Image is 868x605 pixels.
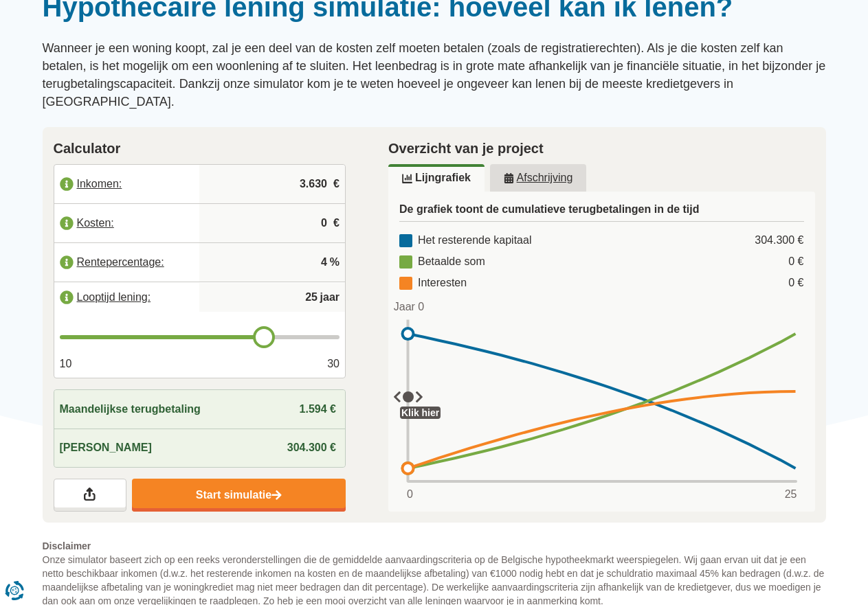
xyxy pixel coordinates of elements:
span: 304.300 € [287,442,336,453]
span: 10 [60,356,72,372]
p: Wanneer je een woning koopt, zal je een deel van de kosten zelf moeten betalen (zoals de registra... [43,40,826,111]
input: | [205,205,340,242]
u: Afschrijving [504,172,573,183]
label: Rentepercentage: [54,247,200,277]
span: jaar [320,290,340,306]
div: Betaalde som [399,254,485,270]
div: 0 € [788,254,803,270]
div: 304.300 € [755,233,803,249]
h2: Overzicht van je project [388,138,815,159]
input: | [205,165,340,203]
div: Interesten [399,275,467,291]
span: Disclaimer [43,539,826,553]
span: Maandelijkse terugbetaling [60,402,201,418]
span: € [333,176,340,192]
label: Kosten: [54,208,200,238]
span: € [333,216,340,231]
label: Inkomen: [54,169,200,199]
u: Lijngrafiek [402,172,471,183]
div: Klik hier [400,407,441,419]
span: [PERSON_NAME] [60,440,152,456]
label: Looptijd lening: [54,282,200,312]
a: Start simulatie [132,479,346,512]
span: 30 [327,356,340,372]
img: Start simulatie [271,490,282,501]
span: % [330,255,340,271]
div: 0 € [788,275,803,291]
div: Het resterende kapitaal [399,233,531,249]
a: Deel je resultaten [54,479,126,512]
span: 0 [407,487,413,503]
h3: De grafiek toont de cumulatieve terugbetalingen in de tijd [399,203,804,222]
span: 25 [785,487,797,503]
h2: Calculator [54,138,346,159]
span: 1.594 € [300,403,336,415]
input: | [205,244,340,281]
